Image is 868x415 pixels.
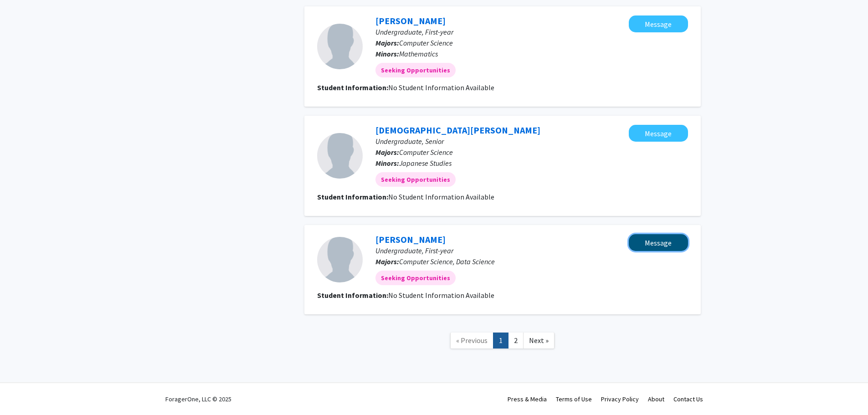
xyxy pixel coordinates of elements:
[375,257,399,266] b: Majors:
[7,374,39,408] iframe: Chat
[399,38,453,47] span: Computer Science
[601,395,639,403] a: Privacy Policy
[317,291,388,300] b: Student Information:
[375,246,453,255] span: Undergraduate, First-year
[375,124,540,136] a: [DEMOGRAPHIC_DATA][PERSON_NAME]
[375,38,399,47] b: Majors:
[375,137,444,146] span: Undergraduate, Senior
[317,192,388,201] b: Student Information:
[529,336,549,345] span: Next »
[375,148,399,157] b: Majors:
[399,49,438,58] span: Mathematics
[508,333,524,348] a: 2
[508,395,547,403] a: Press & Media
[375,15,446,26] a: [PERSON_NAME]
[629,125,688,142] button: Message Christian Fluharty
[375,63,456,77] mat-chip: Seeking Opportunities
[375,271,456,285] mat-chip: Seeking Opportunities
[450,333,493,348] a: Previous Page
[493,333,508,348] a: 1
[375,27,453,36] span: Undergraduate, First-year
[456,336,488,345] span: « Previous
[399,148,453,157] span: Computer Science
[629,234,688,251] button: Message Spencer Niemeyer
[304,323,701,360] nav: Page navigation
[673,395,703,403] a: Contact Us
[375,159,399,168] b: Minors:
[388,192,494,201] span: No Student Information Available
[648,395,664,403] a: About
[629,15,688,32] button: Message brayden staley
[388,83,494,92] span: No Student Information Available
[523,333,555,348] a: Next
[556,395,592,403] a: Terms of Use
[399,159,452,168] span: Japanese Studies
[317,83,388,92] b: Student Information:
[375,49,399,58] b: Minors:
[388,291,494,300] span: No Student Information Available
[375,172,456,187] mat-chip: Seeking Opportunities
[165,383,231,415] div: ForagerOne, LLC © 2025
[399,257,495,266] span: Computer Science, Data Science
[375,234,446,245] a: [PERSON_NAME]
